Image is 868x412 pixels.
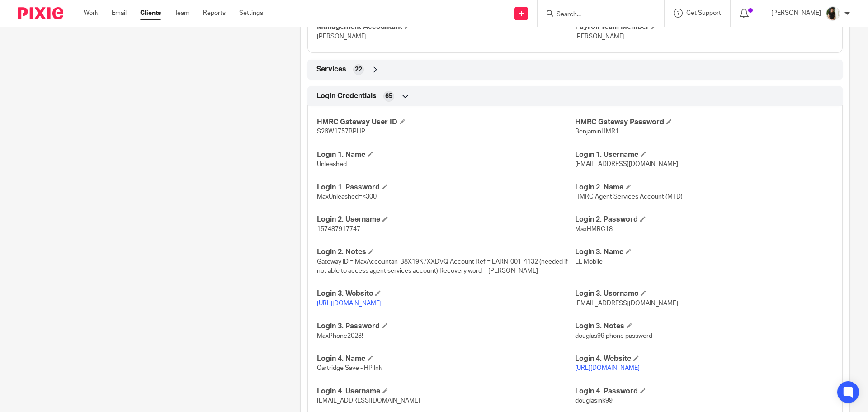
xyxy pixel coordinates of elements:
span: [EMAIL_ADDRESS][DOMAIN_NAME] [575,161,678,167]
span: MaxHMRC18 [575,226,613,232]
span: 22 [355,65,362,74]
h4: Login 2. Username [317,215,575,224]
h4: Login 2. Name [575,183,833,192]
a: Settings [239,9,263,18]
span: MaxPhone2023! [317,333,363,339]
h4: HMRC Gateway Password [575,118,833,127]
span: 157487917747 [317,226,360,232]
h4: Login 3. Notes [575,322,833,331]
span: [PERSON_NAME] [317,33,367,40]
input: Search [556,11,637,19]
a: Reports [203,9,226,18]
span: S26W1757BPHP [317,128,365,135]
h4: Login 3. Password [317,322,575,331]
h4: Login 4. Username [317,387,575,396]
h4: Login 3. Name [575,247,833,257]
a: Clients [140,9,161,18]
h4: Login 1. Username [575,150,833,160]
a: Work [84,9,98,18]
h4: Login 4. Website [575,354,833,364]
a: Email [112,9,127,18]
img: Janice%20Tang.jpeg [826,6,840,21]
h4: Login 3. Username [575,289,833,298]
h4: Login 1. Name [317,150,575,160]
span: 65 [385,92,392,101]
h4: Login 2. Notes [317,247,575,257]
span: Cartridge Save - HP Ink [317,365,382,371]
span: Get Support [686,10,721,16]
a: Team [175,9,189,18]
a: [URL][DOMAIN_NAME] [575,365,640,371]
span: HMRC Agent Services Account (MTD) [575,194,683,200]
span: Unleashed [317,161,347,167]
h4: HMRC Gateway User ID [317,118,575,127]
span: BenjaminHMR1 [575,128,619,135]
h4: Login 4. Name [317,354,575,364]
h4: Login 2. Password [575,215,833,224]
span: EE Mobile [575,259,603,265]
span: douglas99 phone password [575,333,652,339]
h4: Login 3. Website [317,289,575,298]
span: MaxUnleashed=<300 [317,194,377,200]
h4: Login 1. Password [317,183,575,192]
h4: Login 4. Password [575,387,833,396]
span: Login Credentials [316,91,377,101]
img: Pixie [18,7,63,19]
span: Services [316,65,346,74]
span: [PERSON_NAME] [575,33,625,40]
p: [PERSON_NAME] [771,9,821,18]
span: [EMAIL_ADDRESS][DOMAIN_NAME] [317,398,420,404]
span: douglasink99 [575,398,613,404]
a: [URL][DOMAIN_NAME] [317,300,382,307]
span: [EMAIL_ADDRESS][DOMAIN_NAME] [575,300,678,307]
span: Gateway ID = MaxAccountan-B8X19K7XXDVQ Account Ref = LARN-001-4132 (needed if not able to access ... [317,259,568,274]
